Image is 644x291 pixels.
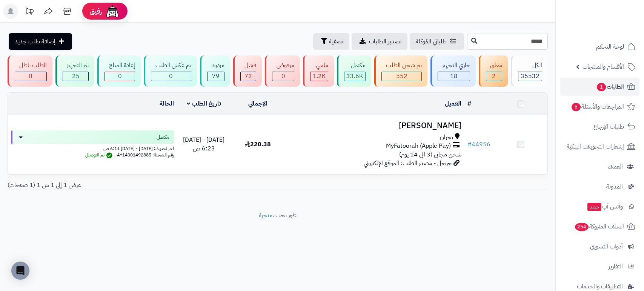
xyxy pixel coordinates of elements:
[187,99,221,108] a: تاريخ الطلب
[96,55,142,87] a: إعادة المبلغ 0
[11,262,29,280] div: Open Intercom Messenger
[105,72,135,81] div: 0
[429,55,477,87] a: جاري التجهيز 18
[212,72,220,81] span: 79
[521,72,539,81] span: 35532
[492,72,496,81] span: 2
[587,201,623,212] span: وآتس آب
[575,223,589,231] span: 254
[313,33,349,50] button: تصفية
[596,81,624,92] span: الطلبات
[386,142,451,150] span: MyFatoorah (Apple Pay)
[560,138,639,156] a: إشعارات التحويلات البنكية
[560,38,639,56] a: لوحة التحكم
[15,72,46,81] div: 0
[352,33,407,50] a: تصدير الطلبات
[263,55,301,87] a: مرفوض 0
[560,217,639,236] a: السلات المتروكة254
[15,61,47,70] div: الطلب باطل
[574,221,624,232] span: السلات المتروكة
[244,72,252,81] span: 72
[445,99,461,108] a: العميل
[90,7,102,16] span: رفيق
[151,61,191,70] div: تم عكس الطلب
[160,99,174,108] a: الحالة
[310,61,328,70] div: ملغي
[560,178,639,196] a: المدونة
[241,72,256,81] div: 72
[587,203,601,211] span: جديد
[288,121,461,130] h3: [PERSON_NAME]
[15,37,55,46] span: إضافة طلب جديد
[593,17,637,33] img: logo-2.png
[329,37,343,46] span: تصفية
[344,72,366,81] div: 33631
[486,72,502,81] div: 2
[63,72,89,81] div: 25
[450,72,458,81] span: 18
[169,72,173,81] span: 0
[410,33,464,50] a: طلباتي المُوكلة
[207,61,224,70] div: مردود
[438,72,470,81] div: 18
[207,72,224,81] div: 79
[2,181,278,190] div: عرض 1 إلى 1 من 1 (1 صفحات)
[11,144,174,152] div: اخر تحديث: [DATE] - [DATE] 6:11 ص
[272,72,294,81] div: 0
[593,121,624,132] span: طلبات الإرجاع
[467,140,472,149] span: #
[118,72,122,81] span: 0
[105,4,120,19] img: ai-face.png
[344,61,366,70] div: مكتمل
[198,55,232,87] a: مردود 79
[335,55,373,87] a: مكتمل 33.6K
[183,135,224,153] span: [DATE] - [DATE] 6:23 ص
[157,133,169,141] span: مكتمل
[560,158,639,176] a: العملاء
[399,150,461,159] span: شحن مجاني (3 الى 14 يوم)
[382,72,421,81] div: 552
[63,61,89,70] div: تم التجهيز
[572,103,581,112] span: 6
[346,72,363,81] span: 33.6K
[54,55,96,87] a: تم التجهيز 25
[117,152,174,158] span: رقم الشحنة: AY14001492885
[486,61,503,70] div: معلق
[560,118,639,136] a: طلبات الإرجاع
[301,55,335,87] a: ملغي 1.2K
[606,181,623,192] span: المدونة
[9,33,72,50] a: إضافة طلب جديد
[560,237,639,256] a: أدوات التسويق
[509,55,549,87] a: الكل35532
[571,101,624,112] span: المراجعات والأسئلة
[518,61,542,70] div: الكل
[373,55,429,87] a: تم شحن الطلب 552
[105,61,135,70] div: إعادة المبلغ
[272,61,294,70] div: مرفوض
[381,61,422,70] div: تم شحن الطلب
[281,72,285,81] span: 0
[142,55,198,87] a: تم عكس الطلب 0
[245,140,271,149] span: 220.38
[438,61,470,70] div: جاري التجهيز
[560,78,639,96] a: الطلبات1
[477,55,510,87] a: معلق 2
[85,152,114,158] span: تم التوصيل
[396,72,407,81] span: 552
[6,55,54,87] a: الطلب باطل 0
[567,141,624,152] span: إشعارات التحويلات البنكية
[313,72,326,81] span: 1.2K
[467,140,490,149] a: #44956
[609,261,623,272] span: التقارير
[72,72,80,81] span: 25
[151,72,191,81] div: 0
[440,133,453,142] span: نجران
[608,161,623,172] span: العملاء
[248,99,267,108] a: الإجمالي
[583,61,624,72] span: الأقسام والمنتجات
[596,41,624,52] span: لوحة التحكم
[597,83,606,92] span: 1
[364,159,452,168] span: جوجل - مصدر الطلب: الموقع الإلكتروني
[232,55,264,87] a: فشل 72
[29,72,32,81] span: 0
